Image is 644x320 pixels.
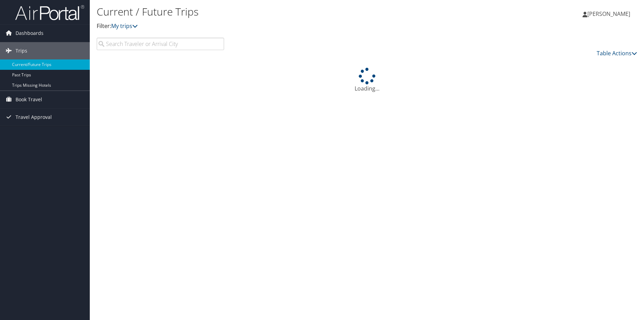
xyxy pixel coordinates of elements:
p: Filter: [97,22,457,31]
span: Dashboards [16,25,44,42]
span: Trips [16,42,27,59]
span: Travel Approval [16,109,52,126]
a: Table Actions [597,49,637,57]
div: Loading... [97,68,637,93]
span: Book Travel [16,91,42,108]
input: Search Traveler or Arrival City [97,38,224,50]
img: airportal-logo.png [15,4,84,21]
a: [PERSON_NAME] [583,3,637,24]
h1: Current / Future Trips [97,4,457,19]
a: My trips [111,22,138,30]
span: [PERSON_NAME] [587,10,630,18]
